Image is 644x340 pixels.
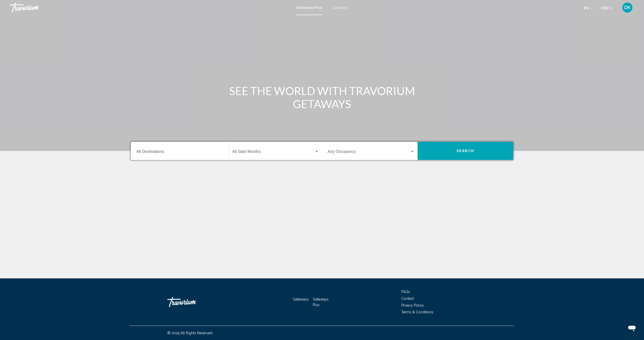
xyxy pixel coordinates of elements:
[167,331,213,335] span: © 2025 All Rights Reserved.
[167,294,218,310] a: Travorium
[624,5,630,10] span: DK
[293,297,309,301] a: Getaways
[332,6,348,10] a: Getaways
[621,2,634,13] button: User Menu
[584,4,593,12] button: Change language
[624,320,640,336] iframe: Button to launch messaging window
[401,296,414,301] a: Contact
[601,6,609,10] span: USD
[401,303,424,307] a: Privacy Policy
[313,297,329,307] a: Getaways Plus
[296,6,322,10] a: Getaways Plus
[401,310,433,314] a: Terms & Conditions
[10,3,291,13] a: Travorium
[457,149,474,153] span: Search
[131,142,513,160] div: Search widget
[584,6,589,10] span: en
[228,84,416,110] h1: SEE THE WORLD WITH TRAVORIUM GETAWAYS
[601,4,613,12] button: Change currency
[401,290,410,294] a: FAQs
[418,142,513,160] button: Search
